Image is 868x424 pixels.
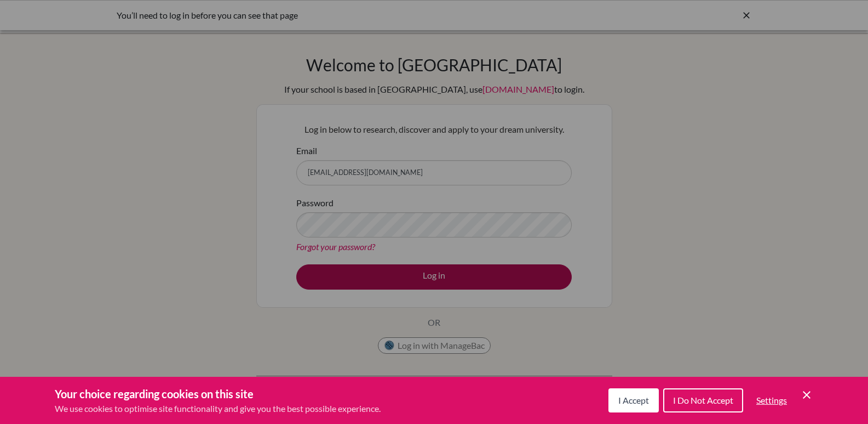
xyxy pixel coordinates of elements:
[608,388,659,412] button: I Accept
[800,388,813,402] button: Save and close
[55,386,381,402] h3: Your choice regarding cookies on this site
[55,402,381,415] p: We use cookies to optimise site functionality and give you the best possible experience.
[756,395,787,405] span: Settings
[748,389,796,411] button: Settings
[673,395,733,405] span: I Do Not Accept
[618,395,649,405] span: I Accept
[663,388,743,412] button: I Do Not Accept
